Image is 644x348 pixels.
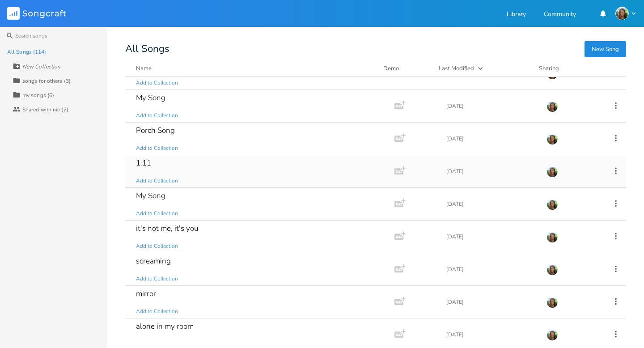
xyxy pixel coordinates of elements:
div: it's not me, it's you [136,225,198,232]
span: Add to Collection [136,340,178,348]
div: [DATE] [446,103,536,109]
img: Olivia Burnette [547,199,558,210]
div: songs for others (3) [22,78,71,84]
div: Shared with me (2) [22,107,68,112]
div: My Song [136,192,165,199]
span: Add to Collection [136,177,178,185]
button: Name [136,64,373,73]
div: [DATE] [446,234,536,239]
a: Library [507,11,526,19]
div: All Songs [125,45,626,53]
div: [DATE] [446,136,536,141]
div: [DATE] [446,169,536,174]
img: Olivia Burnette [547,231,558,243]
div: [DATE] [446,201,536,207]
div: New Collection [22,64,60,69]
div: mirror [136,290,156,297]
div: My Song [136,94,165,102]
div: [DATE] [446,332,536,337]
span: Add to Collection [136,144,178,152]
span: Add to Collection [136,275,178,283]
div: Demo [383,64,428,73]
img: Olivia Burnette [547,101,558,112]
img: Olivia Burnette [547,264,558,276]
div: Last Modified [439,64,474,72]
img: Olivia Burnette [547,166,558,178]
div: 1:11 [136,159,151,167]
img: Olivia Burnette [547,133,558,145]
span: Add to Collection [136,112,178,119]
span: Add to Collection [136,210,178,217]
div: Sharing [539,64,593,73]
div: All Songs (114) [7,49,47,55]
img: Olivia Burnette [547,329,558,341]
div: screaming [136,257,171,265]
span: Add to Collection [136,242,178,250]
div: Name [136,64,152,72]
img: Olivia Burnette [547,297,558,308]
span: Add to Collection [136,79,178,87]
span: Add to Collection [136,308,178,315]
div: [DATE] [446,299,536,305]
img: Olivia Burnette [615,7,629,20]
div: alone in my room [136,323,194,330]
div: my songs (6) [22,93,54,98]
button: New Song [585,41,626,57]
div: [DATE] [446,267,536,272]
a: Community [544,11,576,19]
div: Porch Song [136,127,175,134]
button: Last Modified [439,64,528,73]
